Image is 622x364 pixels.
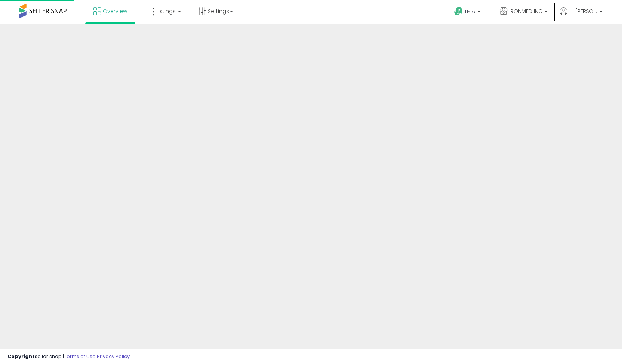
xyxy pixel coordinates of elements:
[560,7,603,24] a: Hi [PERSON_NAME]
[569,7,597,15] span: Hi [PERSON_NAME]
[156,7,176,15] span: Listings
[465,9,475,15] span: Help
[103,7,127,15] span: Overview
[454,7,463,16] i: Get Help
[448,1,488,24] a: Help
[509,7,542,15] span: IRONMED INC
